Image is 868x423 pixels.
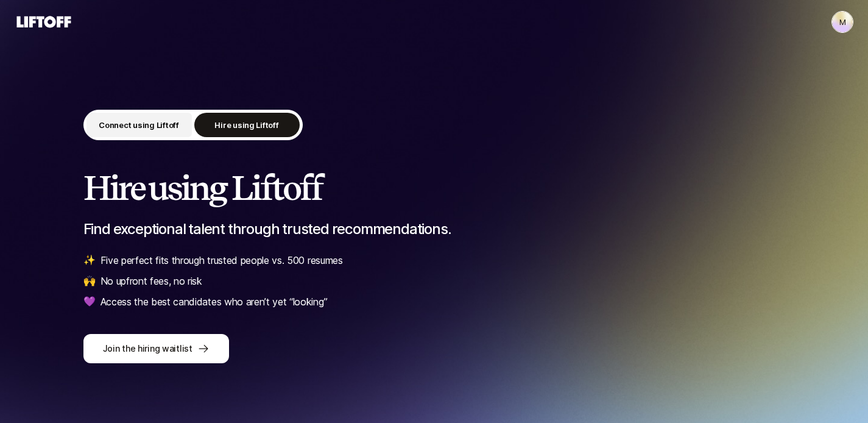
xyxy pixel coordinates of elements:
a: Join the hiring waitlist [83,334,785,363]
p: Connect using Liftoff [99,119,179,131]
span: 🙌 [83,273,96,289]
p: Find exceptional talent through trusted recommendations. [83,221,785,238]
p: M [839,15,846,29]
h2: Hire using Liftoff [83,169,785,206]
p: No upfront fees, no risk [101,273,202,289]
p: Hire using Liftoff [214,119,278,131]
button: Join the hiring waitlist [83,334,229,363]
p: Access the best candidates who aren’t yet “looking” [101,294,328,310]
p: Five perfect fits through trusted people vs. 500 resumes [101,252,343,268]
button: M [831,11,853,33]
span: 💜️ [83,294,96,310]
span: ✨ [83,252,96,268]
